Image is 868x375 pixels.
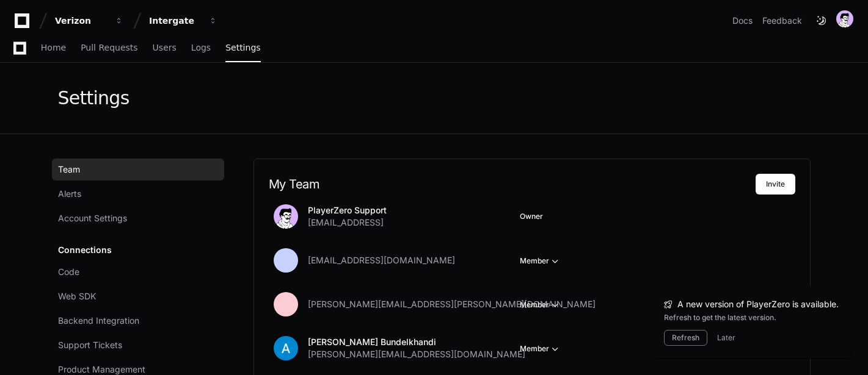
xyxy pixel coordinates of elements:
span: Code [58,266,79,278]
span: Alerts [58,188,81,200]
a: Users [153,34,177,62]
div: Settings [58,87,129,109]
p: PlayerZero Support [308,204,387,216]
h2: My Team [269,177,756,191]
span: Owner [520,212,543,221]
a: Docs [732,15,753,27]
span: [EMAIL_ADDRESS] [308,216,384,229]
p: [PERSON_NAME] Bundelkhandi [308,336,525,348]
button: Later [717,333,735,343]
a: Pull Requests [81,34,137,62]
a: Team [52,159,224,180]
button: Member [520,255,561,267]
a: Alerts [52,183,224,205]
span: Web SDK [58,290,96,302]
button: Member [520,343,561,355]
span: [PERSON_NAME][EMAIL_ADDRESS][DOMAIN_NAME] [308,348,525,360]
a: Settings [225,34,260,62]
a: Home [41,34,66,62]
span: Backend Integration [58,315,139,327]
a: Support Tickets [52,334,224,356]
span: Account Settings [58,212,127,224]
span: Settings [225,44,260,51]
span: [EMAIL_ADDRESS][DOMAIN_NAME] [308,254,455,266]
a: Backend Integration [52,310,224,332]
span: Pull Requests [81,44,137,51]
button: Intergate [144,10,222,32]
img: ACg8ocKz7EBFCnWPdTv19o9m_nca3N0OVJEOQCGwElfmCyRVJ95dZw=s96-c [274,336,298,360]
button: Member [520,299,561,311]
button: Feedback [762,15,802,27]
button: Verizon [50,10,128,32]
img: avatar [274,204,298,229]
a: Account Settings [52,207,224,229]
a: Logs [191,34,211,62]
img: avatar [836,10,853,27]
a: Code [52,261,224,283]
span: Team [58,163,80,176]
span: [PERSON_NAME][EMAIL_ADDRESS][PERSON_NAME][DOMAIN_NAME] [308,298,596,310]
button: Refresh [664,330,707,346]
div: Verizon [55,15,108,27]
iframe: Open customer support [829,335,862,368]
span: Logs [191,44,211,51]
button: Invite [756,174,795,195]
div: Refresh to get the latest version. [664,313,839,323]
a: Web SDK [52,285,224,307]
div: Intergate [149,15,202,27]
span: A new version of PlayerZero is available. [677,298,839,310]
span: Support Tickets [58,339,122,351]
span: Users [153,44,177,51]
span: Home [41,44,66,51]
